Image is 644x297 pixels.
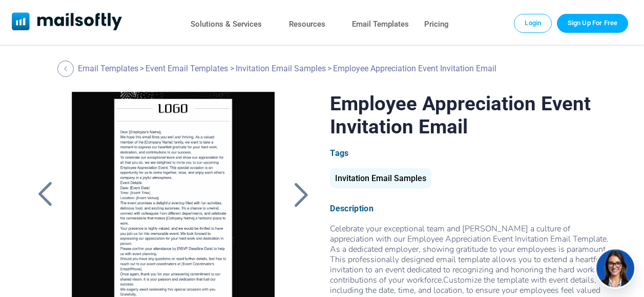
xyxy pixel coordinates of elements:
a: Solutions & Services [191,17,262,32]
a: Event Email Templates [146,64,228,73]
a: Trial [557,14,628,32]
a: Invitation Email Samples [236,64,326,73]
h1: Employee Appreciation Event Invitation Email [330,92,612,138]
div: Invitation Email Samples [330,168,431,188]
a: Login [514,14,552,32]
a: Back [288,181,314,208]
a: Invitation Email Samples [330,177,431,182]
a: Back [32,181,58,208]
a: Back [57,61,76,77]
a: Mailsoftly [12,12,122,32]
a: Email Templates [352,17,409,32]
a: Email Templates [78,64,138,73]
div: Tags [330,148,612,158]
a: Resources [289,17,325,32]
div: Description [330,204,612,213]
a: Pricing [424,17,449,32]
